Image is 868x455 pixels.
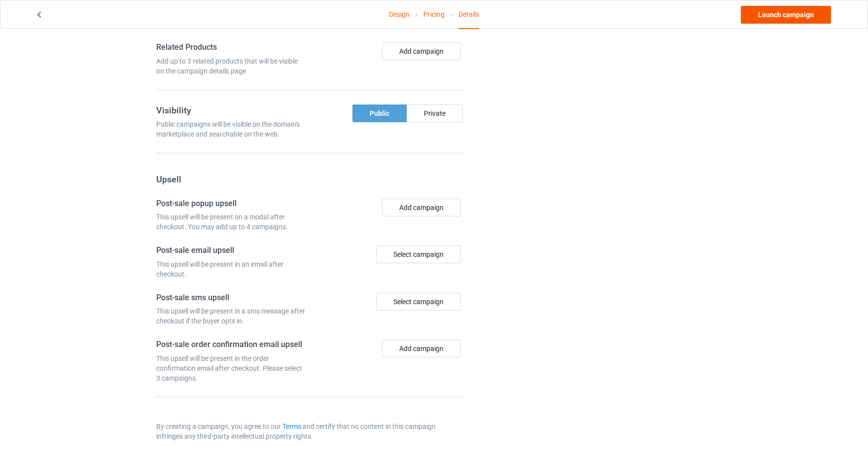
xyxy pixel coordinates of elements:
[382,42,461,60] button: Add campaign
[156,56,306,76] div: Add up to 3 related products that will be visible on the campaign details page
[382,199,461,216] button: Add campaign
[741,6,831,24] a: Launch campaign
[389,0,410,28] a: Design
[156,174,463,185] h3: Upsell
[156,259,306,279] div: This upsell will be present in an email after checkout.
[156,212,306,232] div: This upsell will be present on a modal after checkout. You may add up to 4 campaigns.
[156,293,306,303] h4: Post-sale sms upsell
[376,245,461,263] div: Select campaign
[352,105,407,122] div: Public
[382,340,461,357] button: Add campaign
[156,353,306,383] div: This upsell will be present in the order confirmation email after checkout. Please select 3 campa...
[156,199,306,209] h4: Post-sale popup upsell
[156,245,306,256] h4: Post-sale email upsell
[282,422,301,430] a: Terms
[407,105,463,122] div: Private
[376,293,461,311] div: Select campaign
[423,0,445,28] a: Pricing
[156,42,306,53] h4: Related Products
[458,0,479,29] div: Details
[156,306,306,326] div: This upsell will be present in a sms message after checkout if the buyer opts in.
[156,340,306,350] h4: Post-sale order confirmation email upsell
[156,105,306,116] h3: Visibility
[156,421,463,441] p: By creating a campaign, you agree to our and certify that no content in this campaign infringes a...
[156,119,306,139] div: Public campaigns will be visible on the domain's marketplace and searchable on the web.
